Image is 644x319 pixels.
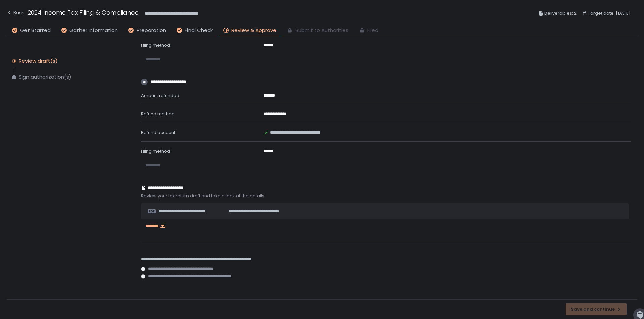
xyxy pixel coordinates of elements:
[19,58,58,64] div: Review draft(s)
[141,193,631,199] span: Review your tax return draft and take a look at the details
[185,27,213,34] span: Final Check
[141,148,170,154] span: Filing method
[141,92,179,99] span: Amount refunded
[231,27,276,34] span: Review & Approve
[28,8,139,17] h1: 2024 Income Tax Filing & Compliance
[295,27,348,34] span: Submit to Authorities
[141,129,175,136] span: Refund account
[141,42,170,48] span: Filing method
[137,27,166,34] span: Preparation
[20,27,51,34] span: Get Started
[7,9,24,17] div: Back
[69,27,118,34] span: Gather Information
[19,74,71,80] div: Sign authorization(s)
[141,111,175,117] span: Refund method
[7,8,24,19] button: Back
[544,9,577,17] span: Deliverables: 2
[588,9,631,17] span: Target date: [DATE]
[367,27,378,34] span: Filed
